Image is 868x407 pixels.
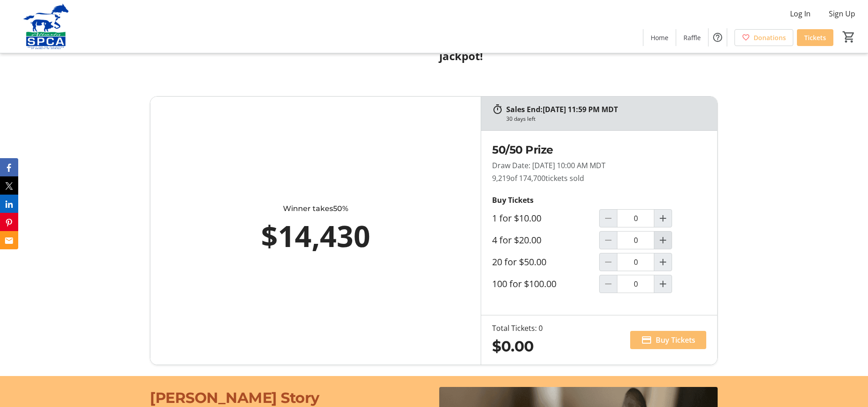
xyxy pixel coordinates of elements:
span: 50% [333,204,348,213]
div: 30 days left [506,115,535,123]
a: Raffle [676,29,708,46]
span: [PERSON_NAME] Story [150,389,319,407]
h2: 50/50 Prize [492,142,706,158]
button: Help [709,28,727,46]
span: Home [651,33,668,42]
button: Increment by one [654,210,672,227]
p: Draw Date: [DATE] 10:00 AM MDT [492,160,706,171]
a: Home [643,29,676,46]
label: 20 for $50.00 [492,257,546,268]
div: $14,430 [190,214,441,258]
a: Tickets [797,29,833,46]
span: Log In [790,8,811,19]
p: 9,219 tickets sold [492,173,706,184]
span: [DATE] 11:59 PM MDT [543,104,618,114]
div: Winner takes [190,203,441,214]
strong: Buy Tickets [492,195,534,205]
button: Increment by one [654,275,672,293]
span: of 174,700 [510,173,545,183]
button: Increment by one [654,253,672,271]
button: Increment by one [654,232,672,249]
span: Sign Up [829,8,855,19]
img: Alberta SPCA's Logo [5,4,87,49]
button: Cart [841,29,857,45]
button: Log In [783,6,818,21]
div: $0.00 [492,335,543,357]
label: 100 for $100.00 [492,278,556,289]
label: 1 for $10.00 [492,213,541,224]
label: 4 for $20.00 [492,235,541,246]
span: Donations [754,33,786,42]
span: Buy Tickets [656,335,695,345]
button: Sign Up [822,6,863,21]
div: Total Tickets: 0 [492,323,543,334]
span: Raffle [683,33,701,42]
button: Buy Tickets [630,331,706,349]
span: Tickets [804,33,826,42]
span: Sales End: [506,104,543,114]
a: Donations [734,29,793,46]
